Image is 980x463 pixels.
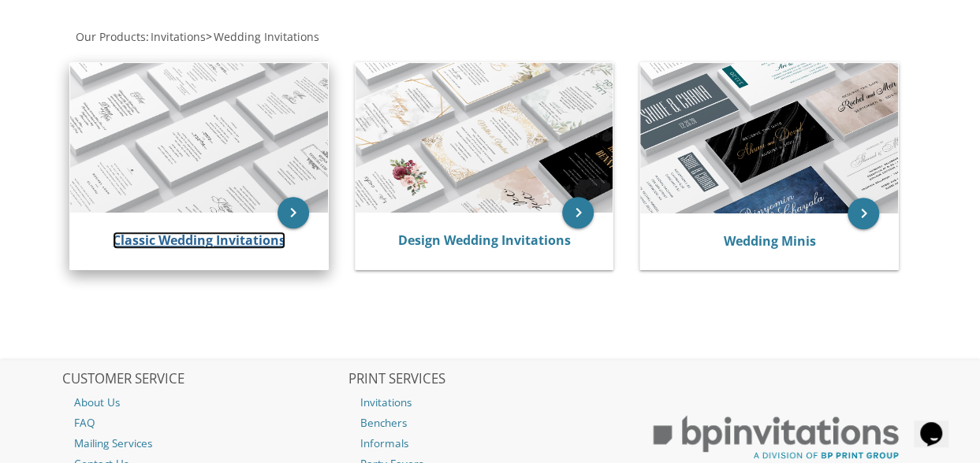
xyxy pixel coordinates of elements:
[149,29,206,44] a: Invitations
[723,232,815,250] a: Wedding Minis
[214,29,319,44] span: Wedding Invitations
[62,29,490,45] div: :
[62,372,346,387] h2: CUSTOMER SERVICE
[848,198,879,229] a: keyboard_arrow_right
[348,413,632,433] a: Benchers
[62,413,346,433] a: FAQ
[212,29,319,44] a: Wedding Invitations
[562,197,594,228] a: keyboard_arrow_right
[640,63,898,213] img: Wedding Minis
[70,63,328,213] img: Classic Wedding Invitations
[278,197,309,228] a: keyboard_arrow_right
[348,433,632,454] a: Informals
[914,400,964,447] iframe: chat widget
[348,372,632,387] h2: PRINT SERVICES
[62,392,346,413] a: About Us
[151,29,206,44] span: Invitations
[397,231,570,249] a: Design Wedding Invitations
[206,29,319,44] span: >
[62,433,346,454] a: Mailing Services
[348,392,632,413] a: Invitations
[356,63,613,213] img: Design Wedding Invitations
[113,231,285,249] a: Classic Wedding Invitations
[74,29,146,44] a: Our Products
